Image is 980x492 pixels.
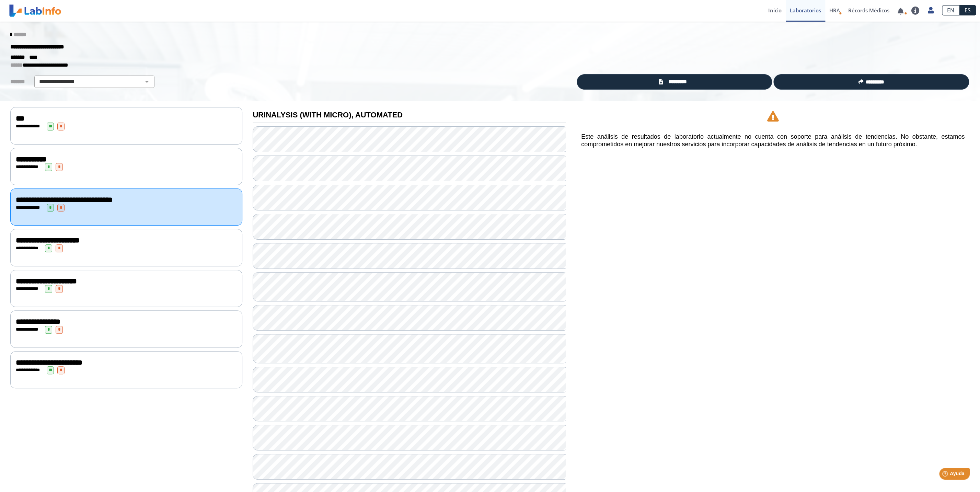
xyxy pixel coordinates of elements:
span: HRA [829,7,840,14]
h5: Este análisis de resultados de laboratorio actualmente no cuenta con soporte para análisis de ten... [581,133,965,148]
a: ES [959,5,976,15]
iframe: Help widget launcher [919,465,972,484]
b: URINALYSIS (WITH MICRO), AUTOMATED [253,111,403,119]
a: EN [942,5,959,15]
